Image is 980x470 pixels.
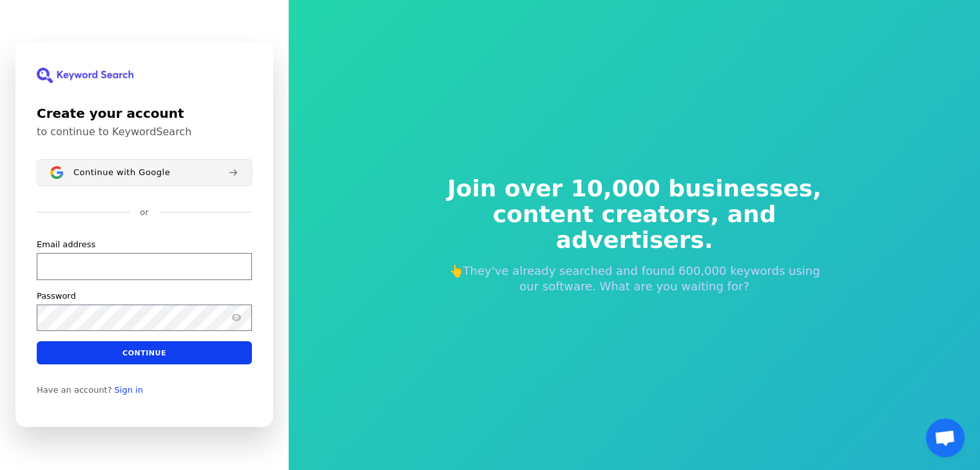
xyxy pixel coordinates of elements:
[439,263,831,294] p: 👆They've already searched and found 600,000 keywords using our software. What are you waiting for?
[439,202,831,253] span: content creators, and advertisers.
[73,167,170,178] span: Continue with Google
[37,290,76,302] label: Password
[37,104,252,123] h1: Create your account
[926,418,965,457] div: Open chat
[37,68,133,83] img: KeywordSearch
[37,126,252,138] p: to continue to KeywordSearch
[37,385,112,395] span: Have an account?
[37,239,95,250] label: Email address
[439,176,831,202] span: Join over 10,000 businesses,
[115,385,143,395] a: Sign in
[229,310,244,326] button: Show password
[37,159,252,186] button: Sign in with GoogleContinue with Google
[50,166,63,179] img: Sign in with Google
[140,207,148,218] p: or
[37,341,252,364] button: Continue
